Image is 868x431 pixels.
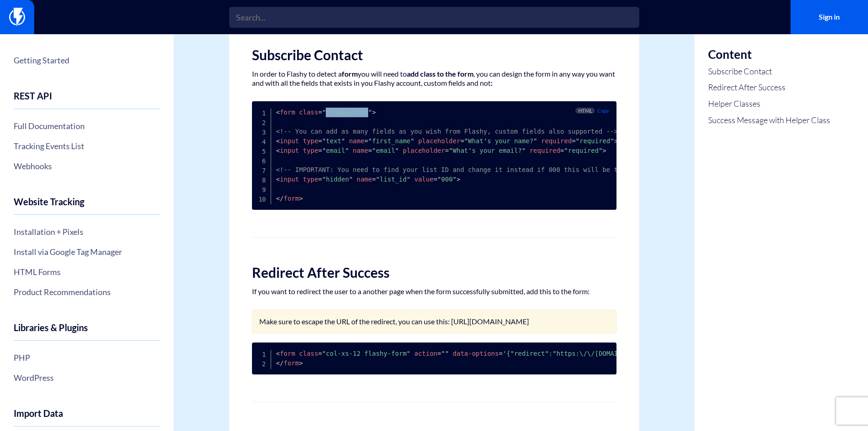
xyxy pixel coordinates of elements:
span: " [322,176,326,183]
span: name [357,176,372,183]
span: name [353,147,368,154]
span: = [368,147,372,154]
p: If you want to redirect the user to a another page when the form successfully submitted, add this... [252,287,616,296]
span: " [575,137,579,145]
span: data-options [453,350,499,357]
span: first_name [365,137,415,145]
a: Success Message with Helper Class [708,114,830,126]
span: < [276,109,280,116]
strong: form [342,69,358,78]
span: " [341,137,345,145]
a: Install via Google Tag Manager [14,244,160,260]
span: " [453,176,457,183]
span: hidden [318,176,353,183]
a: PHP [14,350,160,365]
span: " [564,147,568,154]
a: Webhooks [14,158,160,174]
a: WordPress [14,370,160,385]
span: = [372,176,375,183]
h3: Content [708,48,830,61]
span: </ [276,195,284,202]
span: flashy-form [318,109,372,116]
span: class [299,109,318,116]
span: email [368,147,399,154]
span: type [303,137,318,145]
span: > [299,195,303,202]
span: > [602,147,606,154]
a: HTML Forms [14,264,160,280]
span: " [406,350,410,357]
span: ' [503,350,506,357]
a: Product Recommendations [14,284,160,300]
span: " [372,147,376,154]
span: " [322,350,326,357]
span: = [318,147,322,154]
span: type [303,147,318,154]
span: " [599,147,602,154]
p: Make sure to escape the URL of the redirect, you can use this: [URL][DOMAIN_NAME] [259,317,609,326]
span: > [614,137,618,145]
span: " [553,350,556,357]
span: " [545,350,549,357]
span: " [437,176,441,183]
h4: Website Tracking [14,197,160,215]
a: Full Documentation [14,118,160,134]
span: < [276,350,280,357]
span: required [560,147,603,154]
strong: add class to the form [407,69,473,78]
span: required [572,137,614,145]
a: Getting Started [14,52,160,68]
span: col-xs-12 flashy-form [318,350,410,357]
span: ' [483,137,487,145]
span: = [460,137,464,145]
h4: REST API [14,91,160,109]
span: < [276,147,280,154]
span: list_id [372,176,410,183]
span: type [303,176,318,183]
span: > [457,176,460,183]
span: = [318,109,322,116]
span: name [349,137,365,145]
span: " [610,137,614,145]
span: = [433,176,437,183]
span: " [349,176,353,183]
span: < [276,137,280,145]
span: input [276,176,299,183]
span: class [299,350,318,357]
span: form [276,350,295,357]
span: What s your email? [445,147,526,154]
span: input [276,147,299,154]
a: Subscribe Contact [708,66,830,78]
span: > [299,359,303,367]
p: In order to Flashy to detect a you will need to , you can design the form in any way you want and... [252,69,616,88]
span: " [445,350,449,357]
span: form [276,195,299,202]
span: <!-- You can add as many fields as you wish from Flashy, custom fields also supported --> [276,128,618,135]
span: " [322,109,326,116]
span: = [318,176,322,183]
span: " [368,137,372,145]
span: = [365,137,368,145]
span: { redirect : https:\/\/[DOMAIN_NAME] } [499,350,657,357]
span: " [449,147,452,154]
span: <!-- IMPORTANT: You need to find your list ID and change it instead if 000 this will be the list ... [276,166,791,173]
h2: Subscribe Contact [252,47,616,62]
span: placeholder [418,137,461,145]
span: " [411,137,414,145]
span: " [534,137,537,145]
h2: Redirect After Success [252,265,616,280]
span: ' [468,147,472,154]
h4: Import Data [14,408,160,426]
span: 000 [433,176,457,183]
span: = [318,137,322,145]
input: Search... [229,7,639,28]
span: email [318,147,349,154]
a: Helper Classes [708,98,830,110]
a: Installation + Pixels [14,224,160,239]
span: input [276,137,299,145]
span: > [372,109,375,116]
span: < [276,176,280,183]
span: " [368,109,372,116]
a: Redirect After Success [708,82,830,93]
span: = [318,350,322,357]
